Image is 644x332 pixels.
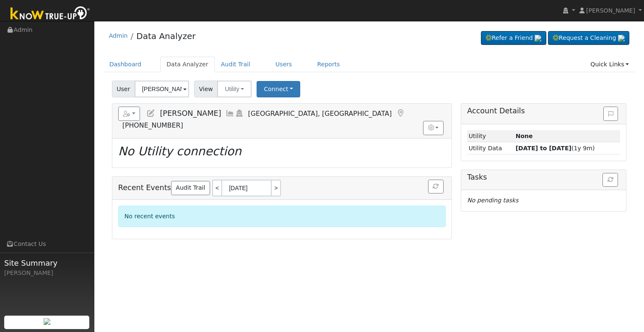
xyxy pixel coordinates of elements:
img: retrieve [618,35,625,42]
div: [PERSON_NAME] [4,269,90,277]
a: Edit User (14495) [146,109,156,118]
input: Select a User [135,81,189,97]
strong: ID: null, authorized: 02/07/25 [516,133,533,139]
img: Know True-Up [6,5,94,24]
button: Issue History [603,107,618,121]
td: Utility [467,130,514,142]
span: (1y 9m) [516,145,595,152]
span: Site Summary [4,257,90,269]
a: Refer a Friend [481,31,546,45]
span: View [194,81,218,97]
span: [PERSON_NAME] [160,109,221,118]
button: Refresh [602,173,618,187]
button: Refresh [428,180,444,194]
a: Audit Trail [171,181,210,195]
a: Reports [311,57,346,72]
h5: Account Details [467,107,620,115]
a: Data Analyzer [160,57,215,72]
a: > [272,180,281,196]
a: Data Analyzer [136,31,195,41]
a: Dashboard [103,57,148,72]
img: retrieve [535,35,541,42]
a: Login As (last 06/21/2024 11:57:18 AM) [235,109,244,118]
span: [GEOGRAPHIC_DATA], [GEOGRAPHIC_DATA] [248,110,392,118]
a: Quick Links [584,57,635,72]
a: Request a Cleaning [548,31,629,45]
a: Audit Trail [215,57,257,72]
a: Users [269,57,299,72]
img: retrieve [44,318,50,325]
button: Connect [257,81,300,97]
h5: Recent Events [118,180,446,196]
span: User [112,81,135,97]
a: Map [396,109,405,118]
i: No pending tasks [467,197,518,204]
a: Multi-Series Graph [226,109,235,118]
div: No recent events [118,206,446,227]
span: [PERSON_NAME] [586,7,635,14]
a: < [212,180,221,196]
a: Admin [109,32,128,39]
i: No Utility connection [118,144,241,158]
h5: Tasks [467,173,620,182]
td: Utility Data [467,142,514,154]
strong: [DATE] to [DATE] [516,145,571,152]
span: [PHONE_NUMBER] [122,121,183,129]
button: Utility [217,81,252,97]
